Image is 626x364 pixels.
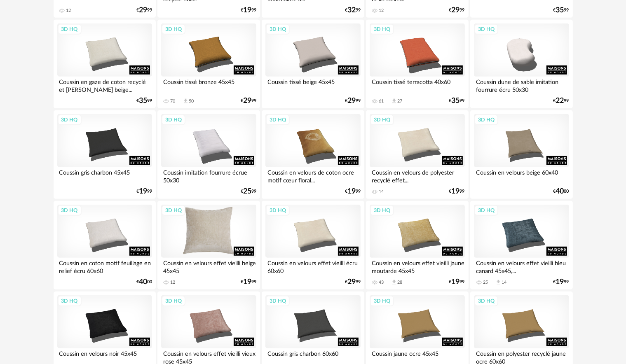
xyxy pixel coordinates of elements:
[136,279,152,285] div: € 00
[58,24,82,35] div: 3D HQ
[162,24,185,35] div: 3D HQ
[345,98,361,104] div: € 99
[370,205,394,216] div: 3D HQ
[265,258,360,274] div: Coussin en velours effet vieilli écru 60x60
[262,20,364,109] a: 3D HQ Coussin tissé beige 45x45 €2999
[170,98,175,104] div: 70
[556,189,564,194] span: 40
[553,98,569,104] div: € 99
[136,7,152,13] div: € 99
[449,279,465,285] div: € 99
[157,201,260,290] a: 3D HQ Coussin en velours effet vieilli beige 45x45 12 €1999
[345,7,361,13] div: € 99
[366,201,468,290] a: 3D HQ Coussin en velours effet vieilli jaune moutarde 45x45 43 Download icon 28 €1999
[139,189,147,194] span: 19
[397,98,402,104] div: 27
[58,114,82,125] div: 3D HQ
[265,167,360,184] div: Coussin en velours de coton ocre motif cœur floral...
[553,279,569,285] div: € 99
[170,280,175,285] div: 12
[265,77,360,93] div: Coussin tissé beige 45x45
[474,24,498,35] div: 3D HQ
[241,7,256,13] div: € 99
[266,24,290,35] div: 3D HQ
[241,98,256,104] div: € 99
[139,279,147,285] span: 40
[370,258,464,274] div: Coussin en velours effet vieilli jaune moutarde 45x45
[379,189,384,195] div: 14
[474,114,498,125] div: 3D HQ
[241,279,256,285] div: € 99
[474,296,498,306] div: 3D HQ
[266,114,290,125] div: 3D HQ
[262,110,364,199] a: 3D HQ Coussin en velours de coton ocre motif cœur floral... €1999
[162,296,185,306] div: 3D HQ
[347,189,356,194] span: 19
[161,258,256,274] div: Coussin en velours effet vieilli beige 45x45
[183,98,189,104] span: Download icon
[474,258,569,274] div: Coussin en velours effet vieilli bleu canard 45x45,...
[161,77,256,93] div: Coussin tissé bronze 45x45
[556,98,564,104] span: 22
[449,7,465,13] div: € 99
[157,110,260,199] a: 3D HQ Coussin imitation fourrure écrue 50x30 €2599
[449,189,465,194] div: € 99
[54,110,156,199] a: 3D HQ Coussin gris charbon 45x45 €1999
[370,77,464,93] div: Coussin tissé terracotta 40x60
[266,205,290,216] div: 3D HQ
[502,280,506,285] div: 14
[162,114,185,125] div: 3D HQ
[379,280,384,285] div: 43
[345,189,361,194] div: € 99
[57,77,152,93] div: Coussin en gaze de coton recyclé et [PERSON_NAME] beige...
[553,189,569,194] div: € 00
[391,279,397,285] span: Download icon
[345,279,361,285] div: € 99
[243,7,251,13] span: 19
[58,296,82,306] div: 3D HQ
[474,167,569,184] div: Coussin en velours beige 60x40
[54,20,156,109] a: 3D HQ Coussin en gaze de coton recyclé et [PERSON_NAME] beige... €3599
[474,205,498,216] div: 3D HQ
[54,201,156,290] a: 3D HQ Coussin en coton motif feuillage en relief écru 60x60 €4000
[452,189,460,194] span: 19
[347,279,356,285] span: 29
[556,279,564,285] span: 19
[379,8,384,14] div: 12
[139,7,147,13] span: 29
[391,98,397,104] span: Download icon
[452,279,460,285] span: 19
[136,189,152,194] div: € 99
[366,110,468,199] a: 3D HQ Coussin en velours de polyester recyclé effet... 14 €1999
[470,110,572,199] a: 3D HQ Coussin en velours beige 60x40 €4000
[58,205,82,216] div: 3D HQ
[397,280,402,285] div: 28
[452,7,460,13] span: 29
[66,8,71,14] div: 12
[347,98,356,104] span: 29
[470,20,572,109] a: 3D HQ Coussin dune de sable imitation fourrure écru 50x30 €2299
[136,98,152,104] div: € 99
[370,24,394,35] div: 3D HQ
[139,98,147,104] span: 35
[483,280,488,285] div: 25
[241,189,256,194] div: € 99
[262,201,364,290] a: 3D HQ Coussin en velours effet vieilli écru 60x60 €2999
[57,258,152,274] div: Coussin en coton motif feuillage en relief écru 60x60
[474,77,569,93] div: Coussin dune de sable imitation fourrure écru 50x30
[162,205,185,216] div: 3D HQ
[370,296,394,306] div: 3D HQ
[556,7,564,13] span: 35
[157,20,260,109] a: 3D HQ Coussin tissé bronze 45x45 70 Download icon 50 €2999
[366,20,468,109] a: 3D HQ Coussin tissé terracotta 40x60 61 Download icon 27 €3599
[449,98,465,104] div: € 99
[57,167,152,184] div: Coussin gris charbon 45x45
[243,98,251,104] span: 29
[189,98,194,104] div: 50
[370,114,394,125] div: 3D HQ
[370,167,464,184] div: Coussin en velours de polyester recyclé effet...
[452,98,460,104] span: 35
[161,167,256,184] div: Coussin imitation fourrure écrue 50x30
[495,279,502,285] span: Download icon
[470,201,572,290] a: 3D HQ Coussin en velours effet vieilli bleu canard 45x45,... 25 Download icon 14 €1999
